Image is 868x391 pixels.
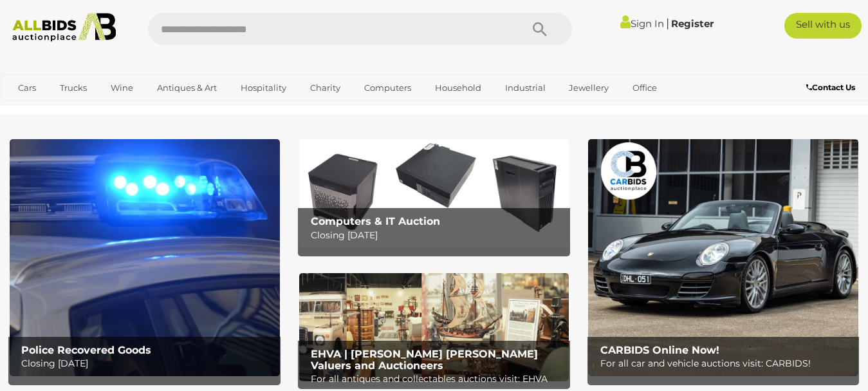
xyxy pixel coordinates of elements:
[427,77,490,99] a: Household
[671,17,714,30] a: Register
[10,77,44,99] a: Cars
[21,344,151,356] b: Police Recovered Goods
[302,77,349,99] a: Charity
[299,139,569,247] a: Computers & IT Auction Computers & IT Auction Closing [DATE]
[356,77,420,99] a: Computers
[311,227,564,243] p: Closing [DATE]
[666,16,669,30] span: |
[508,13,572,45] button: Search
[10,99,53,120] a: Sports
[588,139,858,376] img: CARBIDS Online Now!
[311,371,564,387] p: For all antiques and collectables auctions visit: EHVA
[588,139,858,376] a: CARBIDS Online Now! CARBIDS Online Now! For all car and vehicle auctions visit: CARBIDS!
[102,77,142,99] a: Wine
[6,13,122,42] img: Allbids.com.au
[10,139,280,376] img: Police Recovered Goods
[10,139,280,376] a: Police Recovered Goods Police Recovered Goods Closing [DATE]
[620,17,664,30] a: Sign In
[560,77,617,99] a: Jewellery
[311,348,538,372] b: EHVA | [PERSON_NAME] [PERSON_NAME] Valuers and Auctioneers
[299,273,569,381] img: EHVA | Evans Hastings Valuers and Auctioneers
[60,99,168,120] a: [GEOGRAPHIC_DATA]
[497,77,554,99] a: Industrial
[311,215,440,227] b: Computers & IT Auction
[806,81,858,95] a: Contact Us
[51,77,95,99] a: Trucks
[149,77,225,99] a: Antiques & Art
[806,82,855,92] b: Contact Us
[232,77,295,99] a: Hospitality
[624,77,665,99] a: Office
[600,356,853,372] p: For all car and vehicle auctions visit: CARBIDS!
[784,13,862,39] a: Sell with us
[600,344,719,356] b: CARBIDS Online Now!
[299,273,569,381] a: EHVA | Evans Hastings Valuers and Auctioneers EHVA | [PERSON_NAME] [PERSON_NAME] Valuers and Auct...
[21,356,274,372] p: Closing [DATE]
[299,139,569,247] img: Computers & IT Auction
